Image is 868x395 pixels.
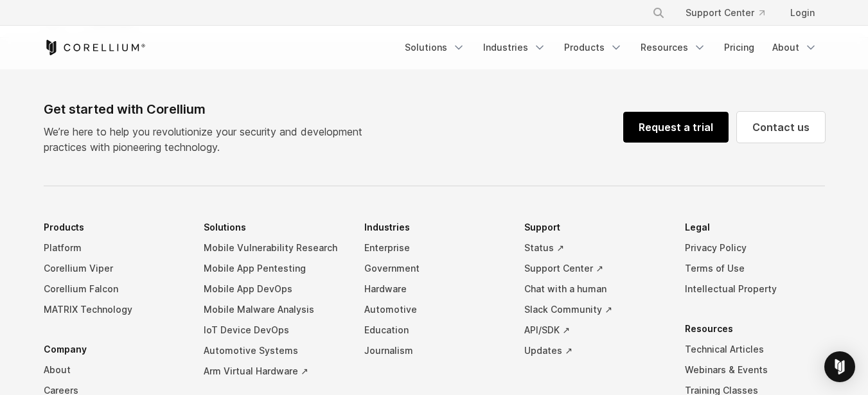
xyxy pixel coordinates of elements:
a: Privacy Policy [685,238,825,258]
a: Intellectual Property [685,279,825,299]
p: We’re here to help you revolutionize your security and development practices with pioneering tech... [44,124,373,155]
a: Mobile App Pentesting [204,258,344,279]
a: About [765,36,825,59]
a: Pricing [716,36,762,59]
div: Navigation Menu [397,36,825,59]
a: Hardware [364,279,504,299]
div: Navigation Menu [637,1,825,24]
a: Corellium Viper [44,258,184,279]
a: Updates ↗ [524,340,664,361]
a: Industries [475,36,554,59]
a: Mobile App DevOps [204,279,344,299]
div: Get started with Corellium [44,100,373,119]
div: Open Intercom Messenger [824,351,855,382]
a: Request a trial [623,112,729,143]
a: Automotive Systems [204,340,344,361]
a: Journalism [364,340,504,361]
a: Chat with a human [524,279,664,299]
a: Mobile Malware Analysis [204,299,344,320]
a: Government [364,258,504,279]
a: Support Center ↗ [524,258,664,279]
a: Terms of Use [685,258,825,279]
a: IoT Device DevOps [204,320,344,340]
a: MATRIX Technology [44,299,184,320]
a: Slack Community ↗ [524,299,664,320]
a: Products [556,36,630,59]
a: Technical Articles [685,339,825,360]
a: Corellium Falcon [44,279,184,299]
a: Education [364,320,504,340]
a: Webinars & Events [685,360,825,380]
a: Login [780,1,825,24]
a: Automotive [364,299,504,320]
a: About [44,360,184,380]
a: Arm Virtual Hardware ↗ [204,361,344,382]
a: Corellium Home [44,40,146,55]
button: Search [647,1,670,24]
a: Support Center [675,1,775,24]
a: Solutions [397,36,473,59]
a: Enterprise [364,238,504,258]
a: Status ↗ [524,238,664,258]
a: API/SDK ↗ [524,320,664,340]
a: Mobile Vulnerability Research [204,238,344,258]
a: Resources [633,36,714,59]
a: Platform [44,238,184,258]
a: Contact us [737,112,825,143]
